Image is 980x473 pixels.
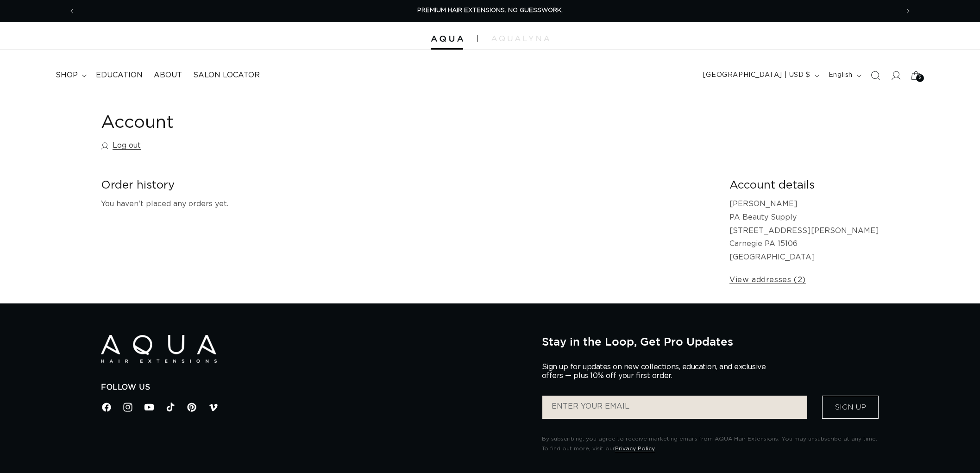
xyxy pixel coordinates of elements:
[96,70,143,80] span: Education
[823,67,865,84] button: English
[431,36,463,42] img: Aqua Hair Extensions
[50,65,90,86] summary: shop
[101,178,715,193] h2: Order history
[542,363,773,380] p: Sign up for updates on new collections, education, and exclusive offers — plus 10% off your first...
[62,2,82,20] button: Previous announcement
[90,65,148,86] a: Education
[822,396,879,419] button: Sign Up
[829,70,853,80] span: English
[697,67,823,84] button: [GEOGRAPHIC_DATA] | USD $
[729,178,879,193] h2: Account details
[154,70,182,80] span: About
[542,434,879,454] p: By subscribing, you agree to receive marketing emails from AQUA Hair Extensions. You may unsubscr...
[101,383,528,392] h2: Follow Us
[542,335,879,348] h2: Stay in the Loop, Get Pro Updates
[542,396,807,419] input: ENTER YOUR EMAIL
[148,65,188,86] a: About
[101,335,217,363] img: Aqua Hair Extensions
[193,70,260,80] span: Salon Locator
[101,197,715,211] p: You haven't placed any orders yet.
[918,74,922,82] span: 3
[188,65,265,86] a: Salon Locator
[615,446,655,451] a: Privacy Policy
[56,70,78,80] span: shop
[729,197,879,264] p: [PERSON_NAME] PA Beauty Supply [STREET_ADDRESS][PERSON_NAME] Carnegie PA 15106 [GEOGRAPHIC_DATA]
[101,139,141,152] a: Log out
[417,7,563,13] span: PREMIUM HAIR EXTENSIONS. NO GUESSWORK.
[898,2,918,20] button: Next announcement
[865,65,886,86] summary: Search
[491,36,549,41] img: aqualyna.com
[729,273,806,287] a: View addresses (2)
[703,70,810,80] span: [GEOGRAPHIC_DATA] | USD $
[101,112,879,134] h1: Account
